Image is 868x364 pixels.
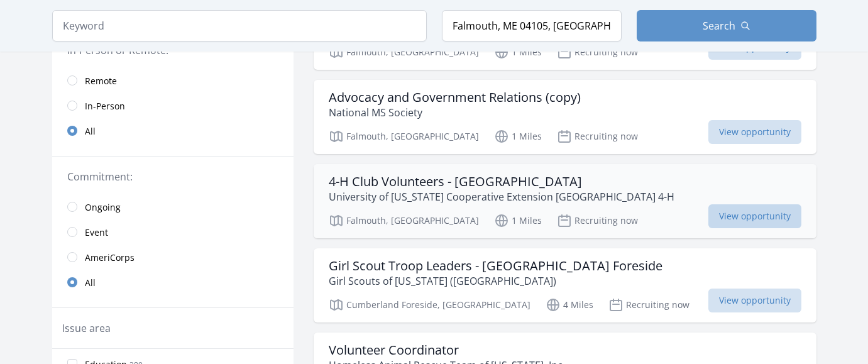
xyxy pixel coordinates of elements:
[314,80,816,154] a: Advocacy and Government Relations (copy) National MS Society Falmouth, [GEOGRAPHIC_DATA] 1 Miles ...
[314,248,816,323] a: Girl Scout Troop Leaders - [GEOGRAPHIC_DATA] Foreside Girl Scouts of [US_STATE] ([GEOGRAPHIC_DATA...
[67,169,278,184] legend: Commitment:
[85,100,125,113] span: In-Person
[494,213,542,228] p: 1 Miles
[85,125,96,138] span: All
[329,343,563,358] h3: Volunteer Coordinator
[637,10,816,41] button: Search
[329,189,674,204] p: University of [US_STATE] Cooperative Extension [GEOGRAPHIC_DATA] 4-H
[708,204,801,228] span: View opportunity
[708,120,801,144] span: View opportunity
[329,105,581,120] p: National MS Society
[85,226,108,239] span: Event
[442,10,622,41] input: Location
[546,297,593,312] p: 4 Miles
[329,273,662,289] p: Girl Scouts of [US_STATE] ([GEOGRAPHIC_DATA])
[703,18,735,33] span: Search
[85,75,117,87] span: Remote
[52,68,294,93] a: Remote
[52,245,294,270] a: AmeriCorps
[557,45,638,60] p: Recruiting now
[494,45,542,60] p: 1 Miles
[52,93,294,118] a: In-Person
[52,10,427,41] input: Keyword
[329,258,662,273] h3: Girl Scout Troop Leaders - [GEOGRAPHIC_DATA] Foreside
[608,297,689,312] p: Recruiting now
[85,277,96,289] span: All
[85,251,135,264] span: AmeriCorps
[708,289,801,312] span: View opportunity
[557,129,638,144] p: Recruiting now
[329,129,479,144] p: Falmouth, [GEOGRAPHIC_DATA]
[329,45,479,60] p: Falmouth, [GEOGRAPHIC_DATA]
[62,321,111,336] legend: Issue area
[314,164,816,238] a: 4-H Club Volunteers - [GEOGRAPHIC_DATA] University of [US_STATE] Cooperative Extension [GEOGRAPHI...
[557,213,638,228] p: Recruiting now
[52,118,294,143] a: All
[85,201,121,214] span: Ongoing
[329,174,674,189] h3: 4-H Club Volunteers - [GEOGRAPHIC_DATA]
[329,297,530,312] p: Cumberland Foreside, [GEOGRAPHIC_DATA]
[494,129,542,144] p: 1 Miles
[52,270,294,295] a: All
[329,213,479,228] p: Falmouth, [GEOGRAPHIC_DATA]
[52,219,294,245] a: Event
[52,194,294,219] a: Ongoing
[329,90,581,105] h3: Advocacy and Government Relations (copy)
